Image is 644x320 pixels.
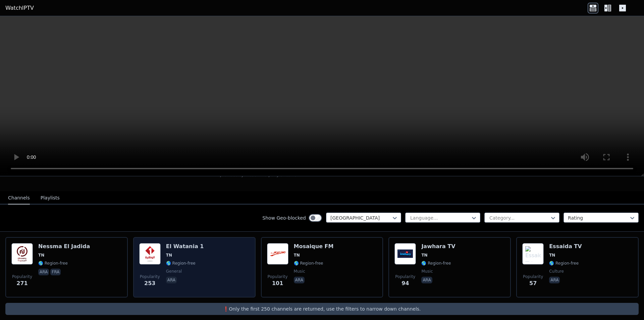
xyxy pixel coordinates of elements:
span: TN [166,253,172,258]
p: ara [294,277,305,283]
p: fra [50,269,61,275]
p: ara [421,277,432,283]
span: 271 [16,279,28,287]
p: ara [166,277,177,283]
label: Show Geo-blocked [262,215,306,221]
img: El Watania 1 [139,243,161,265]
span: Popularity [268,274,288,279]
span: 🌎 Region-free [549,261,579,266]
button: Channels [8,192,30,204]
h6: Essaida TV [549,243,582,250]
p: ara [549,277,560,283]
span: 57 [529,279,537,287]
p: ❗️Only the first 250 channels are returned, use the filters to narrow down channels. [8,306,636,312]
a: WatchIPTV [5,4,34,12]
span: Popularity [140,274,160,279]
h6: Jawhara TV [421,243,455,250]
img: Essaida TV [522,243,544,265]
span: music [294,269,305,274]
span: 🌎 Region-free [38,261,68,266]
p: ara [38,269,49,275]
span: 94 [401,279,409,287]
span: 253 [144,279,155,287]
span: TN [38,253,44,258]
img: Nessma El Jadida [11,243,33,265]
span: Popularity [395,274,415,279]
span: 101 [272,279,283,287]
span: 🌎 Region-free [294,261,323,266]
span: TN [549,253,555,258]
span: TN [294,253,300,258]
button: Playlists [41,192,60,204]
span: music [421,269,433,274]
span: 🌎 Region-free [421,261,451,266]
span: TN [421,253,427,258]
h6: Nessma El Jadida [38,243,90,250]
h6: El Watania 1 [166,243,204,250]
span: 🌎 Region-free [166,261,196,266]
img: Jawhara TV [394,243,416,265]
span: Popularity [12,274,32,279]
span: general [166,269,182,274]
span: Popularity [523,274,543,279]
span: culture [549,269,564,274]
img: Mosaique FM [267,243,288,265]
h6: Mosaique FM [294,243,334,250]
